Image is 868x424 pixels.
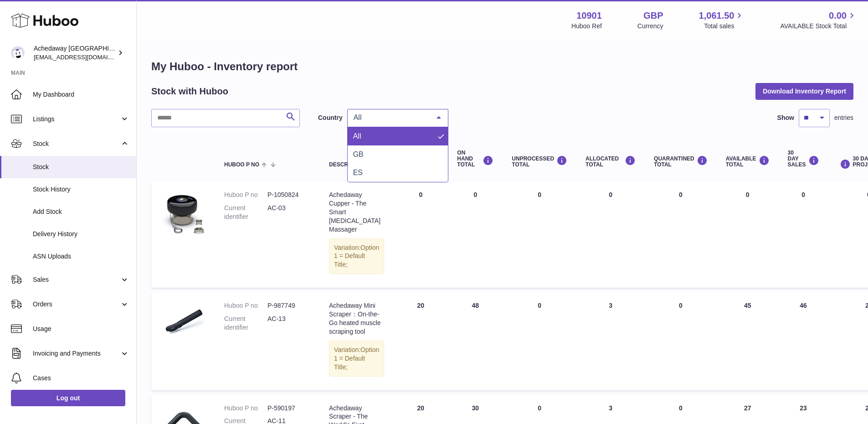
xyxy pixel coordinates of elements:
[224,204,267,221] dt: Current identifier
[503,292,576,390] td: 0
[643,10,663,22] strong: GBP
[151,85,228,98] h2: Stock with Huboo
[329,341,384,377] div: Variation:
[755,83,853,99] button: Download Inventory Report
[224,191,267,199] dt: Huboo P no
[777,114,794,122] label: Show
[224,162,259,168] span: Huboo P no
[33,325,129,333] span: Usage
[679,191,683,198] span: 0
[679,302,683,309] span: 0
[780,22,857,31] span: AVAILABLE Stock Total
[654,155,708,168] div: QUARANTINED Total
[34,53,134,61] span: [EMAIL_ADDRESS][DOMAIN_NAME]
[829,10,847,22] span: 0.00
[33,207,129,216] span: Add Stock
[33,185,129,194] span: Stock History
[717,292,779,390] td: 45
[33,374,129,383] span: Cases
[224,301,267,310] dt: Huboo P no
[637,22,663,31] div: Currency
[33,90,129,99] span: My Dashboard
[329,301,384,336] div: Achedaway Mini Scraper：On-the-Go heated muscle scraping tool
[224,404,267,413] dt: Huboo P no
[34,44,116,62] div: Achedaway [GEOGRAPHIC_DATA]
[393,292,448,390] td: 20
[151,59,853,74] h1: My Huboo - Inventory report
[33,230,129,238] span: Delivery History
[267,191,311,199] dd: P-1050824
[318,114,343,122] label: Country
[329,162,366,168] span: Description
[33,140,120,148] span: Stock
[717,181,779,288] td: 0
[11,46,25,60] img: admin@newpb.co.uk
[788,150,819,168] div: 30 DAY SALES
[679,404,683,412] span: 0
[33,163,129,171] span: Stock
[457,150,493,168] div: ON HAND Total
[576,292,645,390] td: 3
[704,22,745,31] span: Total sales
[503,181,576,288] td: 0
[33,252,129,261] span: ASN Uploads
[224,315,267,332] dt: Current identifier
[334,346,379,371] span: Option 1 = Default Title;
[329,238,384,274] div: Variation:
[33,300,120,309] span: Orders
[779,292,828,390] td: 46
[393,181,448,288] td: 0
[834,114,853,122] span: entries
[353,169,363,176] span: ES
[11,390,125,406] a: Log out
[33,115,120,124] span: Listings
[353,150,364,158] span: GB
[779,181,828,288] td: 0
[353,132,361,140] span: All
[267,204,311,221] dd: AC-03
[586,155,636,168] div: ALLOCATED Total
[160,191,206,236] img: product image
[699,10,734,22] span: 1,061.50
[160,301,206,347] img: product image
[571,22,602,31] div: Huboo Ref
[351,113,430,122] span: All
[267,404,311,413] dd: P-590197
[329,191,384,233] div: Achedaway Cupper - The Smart [MEDICAL_DATA] Massager
[267,315,311,332] dd: AC-13
[576,10,602,22] strong: 10901
[512,155,567,168] div: UNPROCESSED Total
[448,181,503,288] td: 0
[448,292,503,390] td: 48
[267,301,311,310] dd: P-987749
[33,275,120,284] span: Sales
[334,244,379,269] span: Option 1 = Default Title;
[726,155,770,168] div: AVAILABLE Total
[699,10,745,31] a: 1,061.50 Total sales
[780,10,857,31] a: 0.00 AVAILABLE Stock Total
[33,349,120,358] span: Invoicing and Payments
[576,181,645,288] td: 0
